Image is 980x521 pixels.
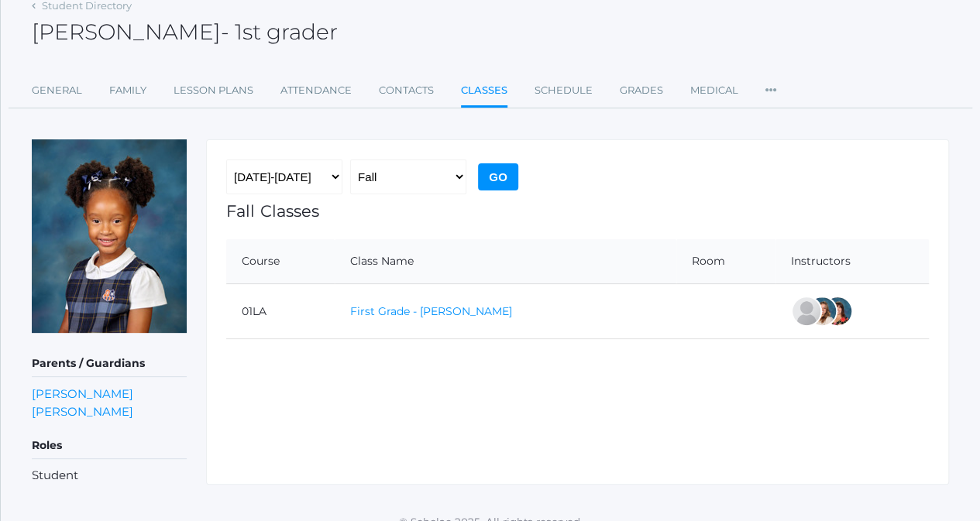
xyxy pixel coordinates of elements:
[775,239,929,284] th: Instructors
[791,296,822,327] div: Jaimie Watson
[32,433,187,459] h5: Roles
[335,239,676,284] th: Class Name
[109,75,146,106] a: Family
[461,75,507,108] a: Classes
[535,75,593,106] a: Schedule
[32,403,133,420] a: [PERSON_NAME]
[379,75,434,106] a: Contacts
[822,296,853,327] div: Heather Wallock
[280,75,352,106] a: Attendance
[32,467,187,485] li: Student
[226,284,335,339] td: 01LA
[221,19,338,45] span: - 1st grader
[32,351,187,377] h5: Parents / Guardians
[226,202,929,220] h1: Fall Classes
[32,139,187,333] img: Crue Harris
[620,75,663,106] a: Grades
[32,20,338,44] h2: [PERSON_NAME]
[32,75,82,106] a: General
[32,385,133,403] a: [PERSON_NAME]
[806,296,837,327] div: Liv Barber
[690,75,738,106] a: Medical
[478,163,518,190] input: Go
[226,239,335,284] th: Course
[350,304,512,318] a: First Grade - [PERSON_NAME]
[676,239,775,284] th: Room
[174,75,253,106] a: Lesson Plans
